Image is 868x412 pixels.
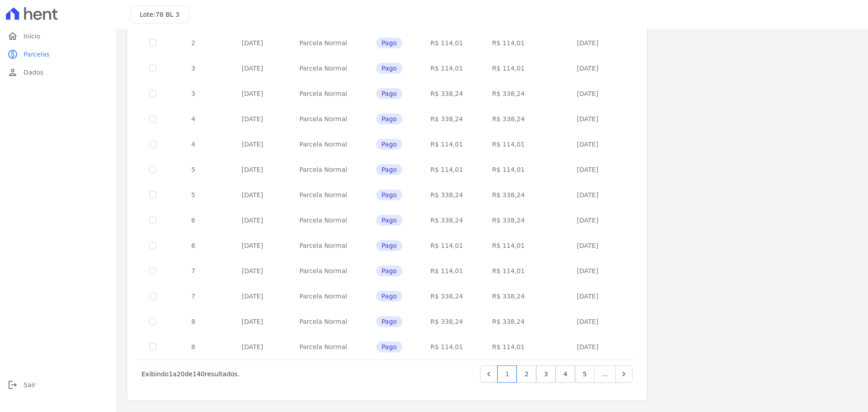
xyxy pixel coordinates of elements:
[541,182,635,208] td: [DATE]
[149,191,156,199] input: Só é possível selecionar pagamentos em aberto
[541,56,635,81] td: [DATE]
[167,208,219,233] td: 6
[7,379,18,390] i: logout
[541,157,635,182] td: [DATE]
[556,365,575,383] a: 4
[7,31,18,42] i: home
[149,343,156,350] input: Só é possível selecionar pagamentos em aberto
[476,106,540,132] td: R$ 338,24
[149,65,156,72] input: Só é possível selecionar pagamentos em aberto
[167,30,219,56] td: 2
[541,106,635,132] td: [DATE]
[142,369,240,379] p: Exibindo a de resultados.
[285,132,361,157] td: Parcela Normal
[167,258,219,284] td: 7
[219,233,285,258] td: [DATE]
[615,365,632,383] a: Next
[376,291,402,302] span: Pago
[476,309,540,334] td: R$ 338,24
[4,63,112,81] a: personDados
[376,341,402,352] span: Pago
[417,284,476,309] td: R$ 338,24
[376,164,402,175] span: Pago
[193,370,205,378] span: 140
[167,132,219,157] td: 4
[417,132,476,157] td: R$ 114,01
[149,242,156,249] input: Só é possível selecionar pagamentos em aberto
[24,68,43,77] span: Dados
[219,258,285,284] td: [DATE]
[536,365,556,383] a: 3
[285,208,361,233] td: Parcela Normal
[285,106,361,132] td: Parcela Normal
[167,233,219,258] td: 6
[219,81,285,106] td: [DATE]
[24,32,40,41] span: Início
[285,233,361,258] td: Parcela Normal
[476,132,540,157] td: R$ 114,01
[541,233,635,258] td: [DATE]
[541,258,635,284] td: [DATE]
[285,334,361,360] td: Parcela Normal
[417,56,476,81] td: R$ 114,01
[376,215,402,226] span: Pago
[149,318,156,325] input: Só é possível selecionar pagamentos em aberto
[517,365,536,383] a: 2
[219,284,285,309] td: [DATE]
[541,132,635,157] td: [DATE]
[167,182,219,208] td: 5
[149,166,156,173] input: Só é possível selecionar pagamentos em aberto
[285,258,361,284] td: Parcela Normal
[219,30,285,56] td: [DATE]
[167,157,219,182] td: 5
[167,334,219,360] td: 8
[541,81,635,106] td: [DATE]
[219,157,285,182] td: [DATE]
[285,309,361,334] td: Parcela Normal
[417,182,476,208] td: R$ 338,24
[149,115,156,123] input: Só é possível selecionar pagamentos em aberto
[219,208,285,233] td: [DATE]
[476,334,540,360] td: R$ 114,01
[149,90,156,97] input: Só é possível selecionar pagamentos em aberto
[219,334,285,360] td: [DATE]
[417,258,476,284] td: R$ 114,01
[417,157,476,182] td: R$ 114,01
[4,27,112,45] a: homeInício
[476,56,540,81] td: R$ 114,01
[376,139,402,150] span: Pago
[7,67,18,78] i: person
[149,39,156,47] input: Só é possível selecionar pagamentos em aberto
[285,284,361,309] td: Parcela Normal
[285,30,361,56] td: Parcela Normal
[376,189,402,200] span: Pago
[219,182,285,208] td: [DATE]
[376,38,402,48] span: Pago
[376,114,402,124] span: Pago
[167,309,219,334] td: 8
[285,182,361,208] td: Parcela Normal
[167,106,219,132] td: 4
[4,376,112,394] a: logoutSair
[167,284,219,309] td: 7
[480,365,497,383] a: Previous
[140,10,179,19] h3: Lote:
[149,141,156,148] input: Só é possível selecionar pagamentos em aberto
[24,50,50,59] span: Parcelas
[167,81,219,106] td: 3
[594,365,616,383] span: …
[541,309,635,334] td: [DATE]
[476,258,540,284] td: R$ 114,01
[476,233,540,258] td: R$ 114,01
[417,233,476,258] td: R$ 114,01
[177,370,185,378] span: 20
[149,267,156,275] input: Só é possível selecionar pagamentos em aberto
[169,370,173,378] span: 1
[285,56,361,81] td: Parcela Normal
[219,132,285,157] td: [DATE]
[417,208,476,233] td: R$ 338,24
[476,30,540,56] td: R$ 114,01
[417,334,476,360] td: R$ 114,01
[476,157,540,182] td: R$ 114,01
[541,208,635,233] td: [DATE]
